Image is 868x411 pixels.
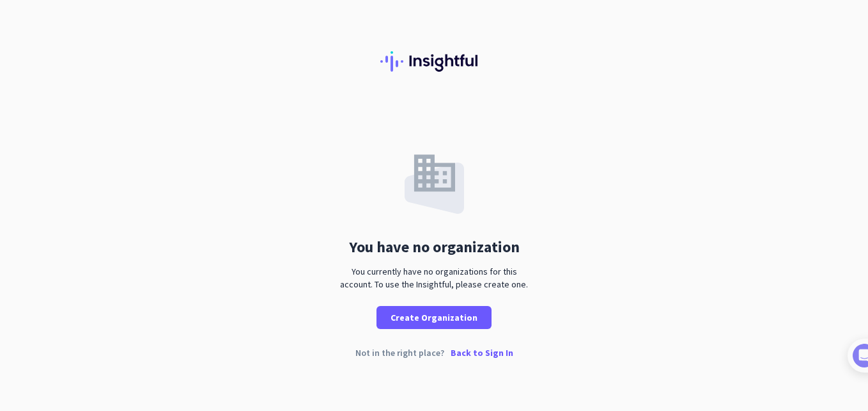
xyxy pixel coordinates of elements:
div: You have no organization [349,239,520,255]
p: Back to Sign In [451,348,513,357]
button: Create Organization [376,306,492,329]
img: Insightful [380,51,488,72]
div: You currently have no organizations for this account. To use the Insightful, please create one. [335,265,533,291]
span: Create Organization [391,311,477,324]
